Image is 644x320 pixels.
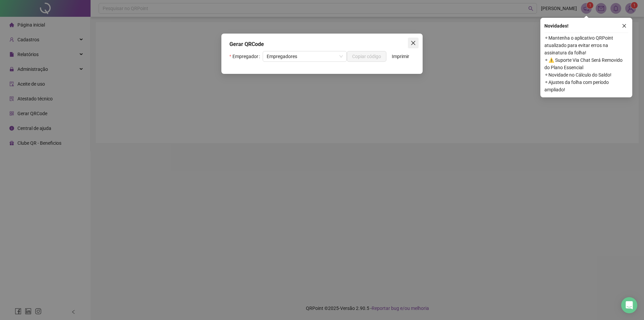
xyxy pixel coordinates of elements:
[544,34,628,56] span: ⚬ Mantenha o aplicativo QRPoint atualizado para evitar erros na assinatura da folha!
[408,38,419,48] button: Close
[622,24,627,28] span: close
[544,71,628,79] span: ⚬ Novidade no Cálculo do Saldo!
[621,297,637,313] div: Open Intercom Messenger
[347,51,386,62] button: Copiar código
[544,22,569,30] span: Novidades !
[229,40,415,48] div: Gerar QRCode
[267,51,343,61] span: Empregadores
[411,40,416,46] span: close
[544,79,628,93] span: ⚬ Ajustes da folha com período ampliado!
[386,51,415,62] button: Imprimir
[229,51,263,62] label: Empregador
[544,56,628,71] span: ⚬ ⚠️ Suporte Via Chat Será Removido do Plano Essencial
